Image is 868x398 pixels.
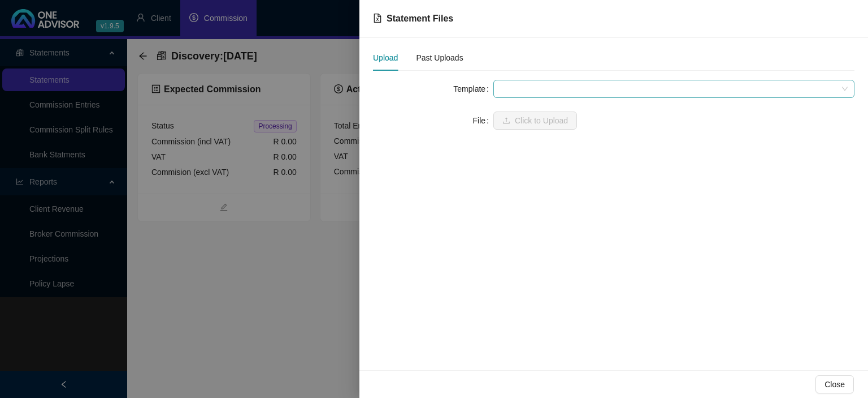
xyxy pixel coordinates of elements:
label: Template [453,80,493,98]
span: Close [824,378,845,391]
button: Close [815,375,854,393]
div: Upload [373,52,398,64]
label: File [473,112,493,130]
span: file-excel [373,14,382,23]
span: Statement Files [387,14,453,23]
button: uploadClick to Upload [493,112,577,130]
div: Past Uploads [416,52,463,64]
